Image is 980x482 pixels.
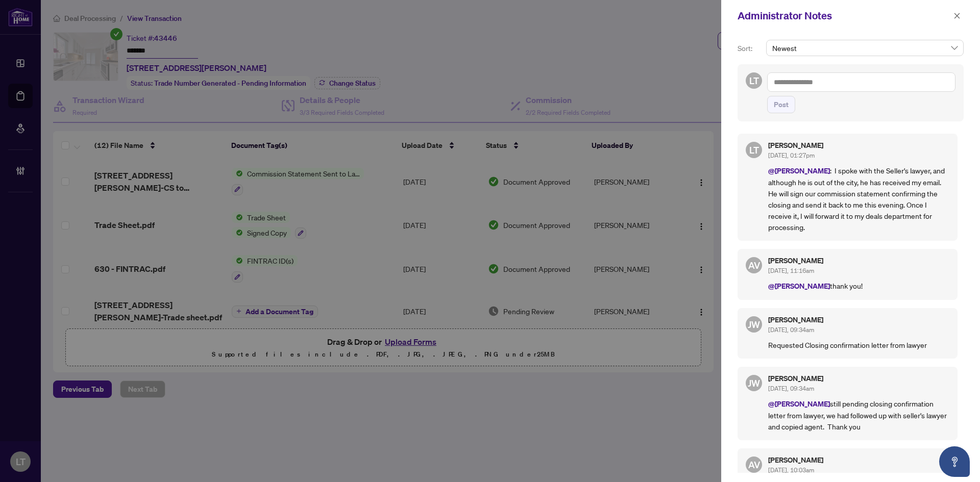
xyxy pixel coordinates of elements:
[768,466,814,474] span: [DATE], 10:03am
[768,385,814,392] span: [DATE], 09:34am
[768,165,949,233] p: : I spoke with the Seller's lawyer, and although he is out of the city, he has received my email....
[767,96,795,113] button: Post
[768,456,949,464] h5: [PERSON_NAME]
[768,257,949,264] h5: [PERSON_NAME]
[748,376,760,390] span: JW
[768,375,949,382] h5: [PERSON_NAME]
[738,8,950,23] div: Administrator Notes
[768,398,949,432] p: still pending closing confirmation letter from lawyer, we had followed up with seller's lawyer an...
[953,12,961,19] span: close
[768,166,830,175] span: @[PERSON_NAME]
[768,142,949,149] h5: [PERSON_NAME]
[768,339,949,350] p: Requested Closing confirmation letter from lawyer
[939,446,970,477] button: Open asap
[768,316,949,323] h5: [PERSON_NAME]
[749,73,759,88] span: LT
[768,267,814,274] span: [DATE], 11:16am
[749,143,759,157] span: LT
[768,151,815,159] span: [DATE], 01:27pm
[768,280,949,292] p: thank you!
[772,40,958,56] span: Newest
[748,258,760,272] span: AV
[768,281,830,291] span: @[PERSON_NAME]
[738,43,762,54] p: Sort:
[768,326,814,334] span: [DATE], 09:34am
[748,458,760,472] span: AV
[768,399,830,409] span: @[PERSON_NAME]
[748,317,760,332] span: JW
